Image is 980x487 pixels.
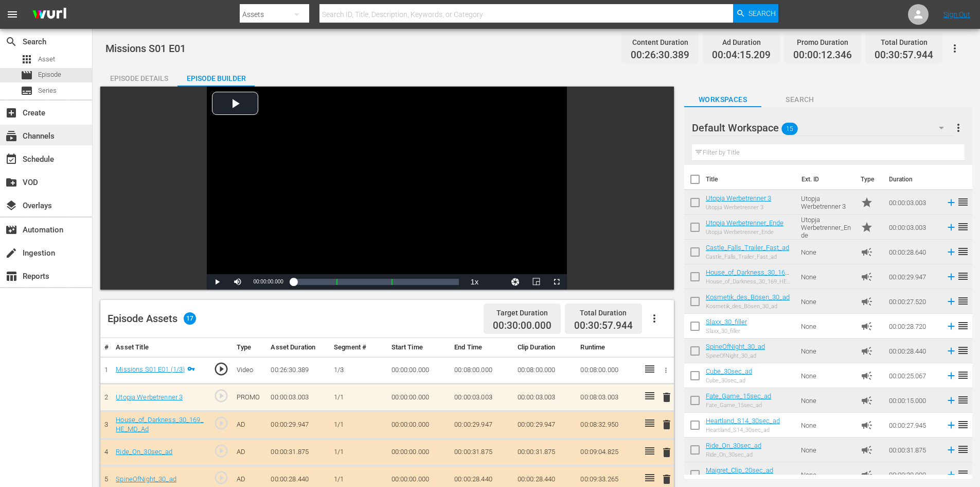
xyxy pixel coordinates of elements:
[526,274,546,290] button: Picture-in-Picture
[706,442,761,449] a: Ride_On_30sec_ad
[706,219,783,227] a: Utopja Werbetrenner_Ende
[116,475,176,483] a: SpineOfNight_30_ad
[631,35,689,49] div: Content Duration
[875,35,933,49] div: Total Duration
[513,338,577,357] th: Clip Duration
[797,363,857,388] td: None
[797,215,857,240] td: Utopja Werbetrenner_Ende
[213,470,229,485] span: play_circle_outline
[330,384,387,411] td: 1/1
[100,384,112,411] td: 2
[5,270,17,282] span: Reports
[706,268,792,284] a: House_of_Darkness_30_169_HE_MD_Ad
[957,394,969,406] span: reorder
[957,196,969,208] span: reorder
[450,439,513,466] td: 00:00:31.875
[576,384,639,411] td: 00:08:03.003
[943,10,970,19] a: Sign Out
[706,229,783,236] div: Utopja Werbetrenner_Ende
[493,320,551,332] span: 00:30:00.000
[100,439,112,466] td: 4
[885,190,941,215] td: 00:00:03.003
[706,466,773,474] a: Maigret_Clip_20sec_ad
[957,245,969,258] span: reorder
[661,418,673,431] span: delete
[861,419,873,431] span: Ad
[661,417,673,432] button: delete
[330,357,387,384] td: 1/3
[450,411,513,439] td: 00:00:29.947
[706,377,752,384] div: Cube_30sec_ad
[957,443,969,456] span: reorder
[885,215,941,240] td: 00:00:03.003
[5,107,17,119] span: Create
[861,345,873,357] span: Ad
[946,296,957,307] svg: Add to Episode
[706,293,790,301] a: Kosmetik_des_Bösen_30_ad
[885,339,941,363] td: 00:00:28.440
[885,413,941,438] td: 00:00:27.945
[25,3,74,27] img: ans4CAIJ8jUAAAAAAAAAAAAAAAAAAAAAAAAgQb4GAAAAAAAAAAAAAAAAAAAAAAAAJMjXAAAAAAAAAAAAAAAAAAAAAAAAgAT5G...
[797,190,857,215] td: Utopja Werbetrenner 3
[294,279,459,285] div: Progress Bar
[450,384,513,411] td: 00:00:03.003
[233,357,267,384] td: Video
[946,197,957,208] svg: Add to Episode
[266,439,330,466] td: 00:00:31.875
[100,357,112,384] td: 1
[957,344,969,357] span: reorder
[631,49,689,61] span: 00:26:30.389
[706,392,771,400] a: Fate_Game_15sec_ad
[387,439,451,466] td: 00:00:00.000
[861,271,873,283] span: Ad
[946,444,957,456] svg: Add to Episode
[330,338,387,357] th: Segment #
[706,318,747,326] a: Slaxx_30_filler
[854,165,883,194] th: Type
[330,411,387,439] td: 1/1
[861,320,873,332] span: Ad
[875,49,933,61] span: 00:30:57.944
[266,338,330,357] th: Asset Duration
[946,222,957,233] svg: Add to Episode
[883,165,945,194] th: Duration
[885,388,941,413] td: 00:00:15.000
[505,274,526,290] button: Jump To Time
[957,369,969,381] span: reorder
[706,194,771,202] a: Utopja Werbetrenner 3
[957,320,969,332] span: reorder
[706,427,780,433] div: Heartland_S14_30sec_ad
[177,66,255,91] div: Episode Builder
[116,448,172,456] a: Ride_On_30sec_ad
[576,411,639,439] td: 00:08:32.950
[661,446,673,459] span: delete
[861,295,873,308] span: Ad
[797,462,857,487] td: None
[266,357,330,384] td: 00:26:30.389
[946,345,957,357] svg: Add to Episode
[5,153,17,165] span: event_available
[266,384,330,411] td: 00:00:03.003
[5,247,17,259] span: Ingestion
[781,118,798,140] span: 15
[661,390,673,405] button: delete
[797,388,857,413] td: None
[100,66,177,87] button: Episode Details
[706,254,789,260] div: Castle_Falls_Trailer_Fast_ad
[946,271,957,282] svg: Add to Episode
[213,415,229,431] span: play_circle_outline
[546,274,567,290] button: Fullscreen
[233,338,267,357] th: Type
[227,274,248,290] button: Mute
[861,196,873,209] span: Promo
[861,246,873,258] span: Ad
[946,246,957,258] svg: Add to Episode
[105,42,186,55] span: Missions S01 E01
[797,240,857,264] td: None
[253,279,283,284] span: 00:00:00.000
[513,439,577,466] td: 00:00:31.875
[957,221,969,233] span: reorder
[574,320,633,331] span: 00:30:57.944
[213,388,229,404] span: play_circle_outline
[797,264,857,289] td: None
